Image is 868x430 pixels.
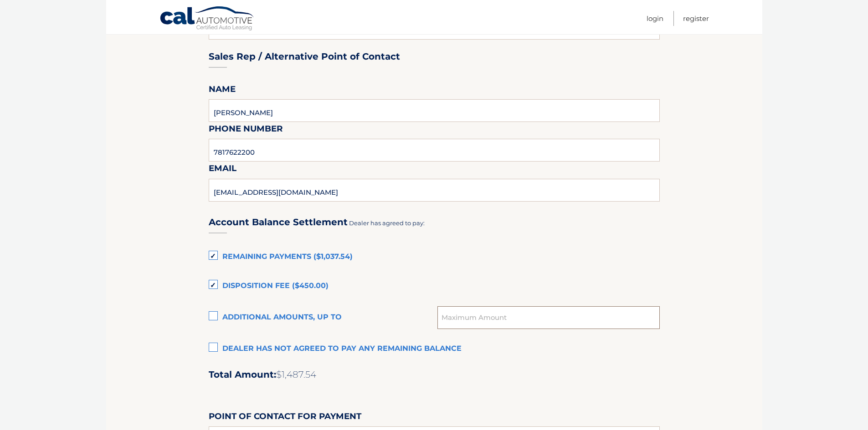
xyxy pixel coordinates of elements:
label: Email [209,162,236,178]
label: Name [209,82,236,99]
label: Remaining Payments ($1,037.54) [209,248,660,266]
label: Additional amounts, up to [209,309,438,327]
label: Disposition Fee ($450.00) [209,277,660,295]
h2: Total Amount: [209,369,660,380]
label: Phone Number [209,122,283,139]
a: Cal Automotive [159,6,255,32]
h3: Sales Rep / Alternative Point of Contact [209,51,400,62]
label: Point of Contact for Payment [209,410,361,426]
span: Dealer has agreed to pay: [349,219,425,227]
input: Maximum Amount [437,306,659,329]
h3: Account Balance Settlement [209,217,348,228]
a: Login [647,11,663,26]
span: $1,487.54 [276,369,316,380]
label: Dealer has not agreed to pay any remaining balance [209,340,660,358]
a: Register [683,11,709,26]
